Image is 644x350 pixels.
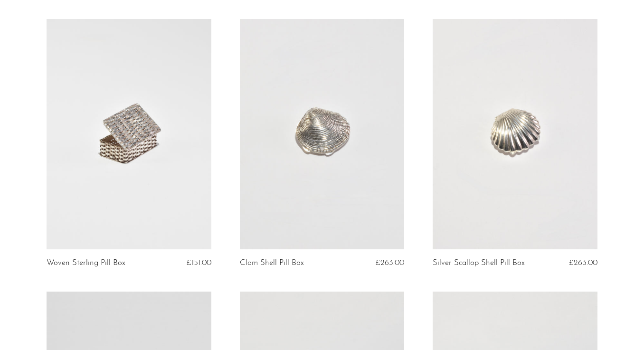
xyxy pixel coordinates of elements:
span: £263.00 [376,259,404,267]
span: £151.00 [187,259,211,267]
a: Silver Scallop Shell Pill Box [433,259,525,267]
a: Woven Sterling Pill Box [47,259,125,267]
a: Clam Shell Pill Box [240,259,304,267]
span: £263.00 [569,259,597,267]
